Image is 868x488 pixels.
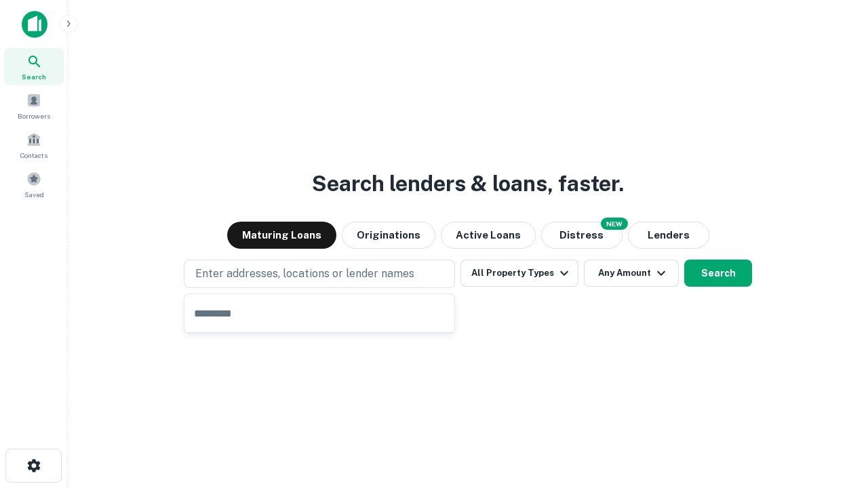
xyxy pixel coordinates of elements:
span: Saved [24,189,44,200]
button: Search distressed loans with lien and other non-mortgage details. [541,222,623,249]
button: All Property Types [460,260,578,287]
button: Enter addresses, locations or lender names [184,260,455,288]
button: Lenders [628,222,709,249]
a: Contacts [4,127,64,163]
h3: Search lenders & loans, faster. [312,167,624,200]
button: Any Amount [584,260,679,287]
a: Borrowers [4,87,64,124]
p: Enter addresses, locations or lender names [195,266,414,282]
button: Maturing Loans [227,222,336,249]
button: Search [684,260,752,287]
div: NEW [601,218,628,230]
span: Search [22,71,46,82]
span: Borrowers [18,110,50,121]
button: Active Loans [441,222,536,249]
span: Contacts [20,150,47,161]
img: capitalize-icon.png [22,11,47,38]
iframe: Chat Widget [800,380,868,445]
a: Saved [4,166,64,203]
a: Search [4,48,64,85]
button: Originations [342,222,435,249]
